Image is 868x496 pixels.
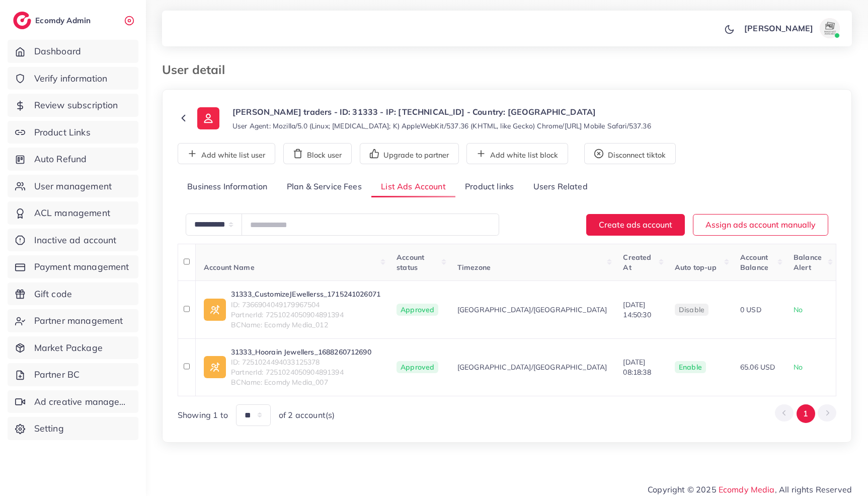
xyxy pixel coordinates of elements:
[8,201,138,225] a: ACL management
[34,99,118,112] span: Review subscription
[8,363,138,386] a: Partner BC
[8,67,138,90] a: Verify information
[740,305,761,314] span: 0 USD
[8,229,138,252] a: Inactive ad account
[204,356,226,378] img: ic-ad-info.7fc67b75.svg
[13,12,93,29] a: logoEcomdy Admin
[397,361,438,373] span: Approved
[8,94,138,117] a: Review subscription
[8,309,138,332] a: Partner management
[623,358,651,377] span: [DATE] 08:18:38
[34,180,112,193] span: User management
[675,263,717,272] span: Auto top-up
[457,362,607,372] span: [GEOGRAPHIC_DATA]/[GEOGRAPHIC_DATA]
[679,363,702,372] span: enable
[178,409,228,421] span: Showing 1 to
[204,299,226,321] img: ic-ad-info.7fc67b75.svg
[231,367,371,377] span: PartnerId: 7251024050904891394
[586,214,685,236] button: Create ads account
[34,341,103,355] span: Market Package
[739,18,844,38] a: [PERSON_NAME]avatar
[794,253,822,272] span: Balance Alert
[34,314,123,327] span: Partner management
[34,288,72,301] span: Gift code
[34,260,129,273] span: Payment management
[623,253,651,272] span: Created At
[283,143,352,164] button: Block user
[34,45,81,58] span: Dashboard
[34,126,91,139] span: Product Links
[34,368,80,381] span: Partner BC
[231,310,380,320] span: PartnerId: 7251024050904891394
[794,363,803,372] span: No
[457,263,491,272] span: Timezone
[197,107,219,129] img: ic-user-info.36bf1079.svg
[8,390,138,413] a: Ad creative management
[178,176,277,198] a: Business Information
[34,72,108,85] span: Verify information
[34,206,110,220] span: ACL management
[178,143,275,164] button: Add white list user
[34,153,87,166] span: Auto Refund
[34,422,64,435] span: Setting
[648,483,852,495] span: Copyright © 2025
[523,176,597,198] a: Users Related
[719,484,775,494] a: Ecomdy Media
[623,300,651,319] span: [DATE] 14:50:30
[34,234,117,247] span: Inactive ad account
[740,363,775,372] span: 65.06 USD
[820,18,840,38] img: avatar
[457,305,607,315] span: [GEOGRAPHIC_DATA]/[GEOGRAPHIC_DATA]
[231,320,380,330] span: BCName: Ecomdy Media_012
[8,175,138,198] a: User management
[371,176,455,198] a: List Ads Account
[277,176,371,198] a: Plan & Service Fees
[397,304,438,316] span: Approved
[231,347,371,357] a: 31333_Hoorain Jewellers_1688260712690
[13,12,31,29] img: logo
[8,148,138,171] a: Auto Refund
[8,336,138,360] a: Market Package
[584,143,676,164] button: Disconnect tiktok
[740,253,768,272] span: Account Balance
[232,121,651,131] small: User Agent: Mozilla/5.0 (Linux; [MEDICAL_DATA]; K) AppleWebKit/537.36 (KHTML, like Gecko) Chrome/...
[232,106,651,118] p: [PERSON_NAME] traders - ID: 31333 - IP: [TECHNICAL_ID] - Country: [GEOGRAPHIC_DATA]
[797,404,815,423] button: Go to page 1
[8,121,138,144] a: Product Links
[162,62,233,77] h3: User detail
[231,300,380,310] span: ID: 7366904049179967504
[775,404,836,423] ul: Pagination
[8,40,138,63] a: Dashboard
[466,143,568,164] button: Add white list block
[231,377,371,387] span: BCName: Ecomdy Media_007
[8,417,138,440] a: Setting
[693,214,828,236] button: Assign ads account manually
[34,395,131,408] span: Ad creative management
[35,16,93,25] h2: Ecomdy Admin
[231,357,371,367] span: ID: 7251024494033125378
[8,282,138,306] a: Gift code
[794,305,803,314] span: No
[279,409,335,421] span: of 2 account(s)
[744,22,813,34] p: [PERSON_NAME]
[455,176,523,198] a: Product links
[231,289,380,299] a: 31333_CustomizeJEwellerss_1715241026071
[204,263,255,272] span: Account Name
[679,305,704,314] span: disable
[397,253,424,272] span: Account status
[360,143,459,164] button: Upgrade to partner
[8,255,138,278] a: Payment management
[775,483,852,495] span: , All rights Reserved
